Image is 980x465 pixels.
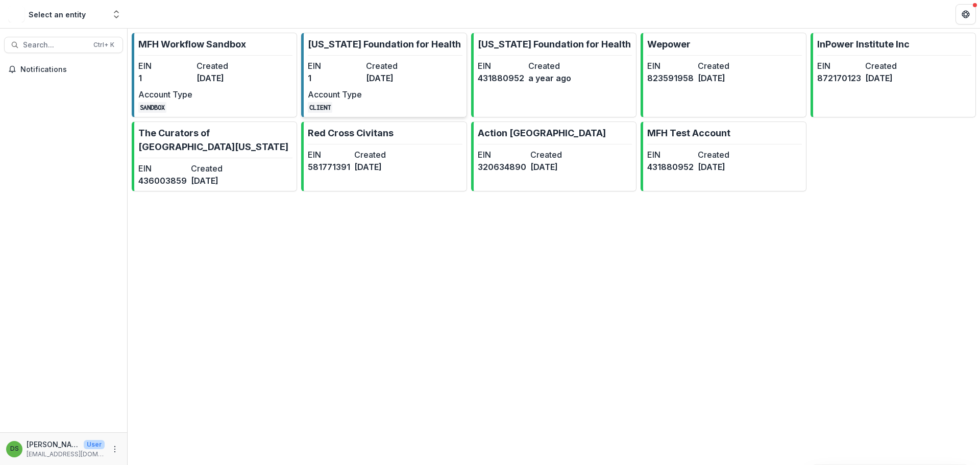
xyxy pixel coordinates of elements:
dt: Created [865,60,909,72]
p: MFH Workflow Sandbox [138,37,246,51]
dd: 431880952 [478,72,524,84]
dt: EIN [138,162,187,175]
div: Ctrl + K [91,39,116,51]
dd: 581771391 [308,161,350,173]
p: InPower Institute Inc [817,37,910,51]
dt: Account Type [138,88,192,101]
dd: 320634890 [478,161,526,173]
dt: EIN [478,60,524,72]
button: More [109,443,121,455]
span: Notifications [20,65,119,74]
p: [PERSON_NAME] [27,439,80,450]
p: The Curators of [GEOGRAPHIC_DATA][US_STATE] [138,126,292,154]
div: Select an entity [29,9,86,20]
button: Open entity switcher [109,4,124,25]
dd: [DATE] [698,161,744,173]
p: [US_STATE] Foundation for Health [308,37,461,51]
button: Get Help [955,4,976,25]
dd: 872170123 [817,72,861,84]
dd: [DATE] [366,72,420,84]
code: SANDBOX [138,102,166,113]
a: [US_STATE] Foundation for HealthEIN1Created[DATE]Account TypeCLIENT [301,33,467,117]
a: InPower Institute IncEIN872170123Created[DATE] [811,33,976,117]
a: Action [GEOGRAPHIC_DATA]EIN320634890Created[DATE] [471,121,636,191]
dt: EIN [478,149,526,161]
dd: [DATE] [354,161,397,173]
p: [US_STATE] Foundation for Health [478,37,631,51]
dd: [DATE] [191,175,239,187]
dd: 436003859 [138,175,187,187]
a: MFH Test AccountEIN431880952Created[DATE] [641,121,806,191]
dt: Created [528,60,575,72]
dt: EIN [647,149,694,161]
a: WepowerEIN823591958Created[DATE] [641,33,806,117]
dt: EIN [647,60,694,72]
dd: 823591958 [647,72,694,84]
dt: EIN [308,149,350,161]
img: Select an entity [8,6,24,22]
p: [EMAIL_ADDRESS][DOMAIN_NAME] [27,450,105,459]
dt: EIN [308,60,362,72]
dd: [DATE] [698,72,744,84]
dt: Account Type [308,88,362,101]
dd: [DATE] [865,72,909,84]
a: MFH Workflow SandboxEIN1Created[DATE]Account TypeSANDBOX [132,33,297,117]
dt: Created [354,149,397,161]
dt: EIN [817,60,861,72]
p: Action [GEOGRAPHIC_DATA] [478,126,606,140]
dt: Created [366,60,420,72]
dd: 431880952 [647,161,694,173]
span: Search... [23,41,87,50]
button: Search... [4,37,123,53]
dt: Created [698,60,744,72]
p: Red Cross Civitans [308,126,394,140]
a: The Curators of [GEOGRAPHIC_DATA][US_STATE]EIN436003859Created[DATE] [132,121,297,191]
p: MFH Test Account [647,126,730,140]
dd: 1 [138,72,192,84]
p: User [84,440,105,449]
code: CLIENT [308,102,332,113]
div: Deena Lauver Scotti [10,446,19,452]
dd: 1 [308,72,362,84]
button: Notifications [4,61,123,78]
dt: Created [530,149,579,161]
dt: Created [191,162,239,175]
a: [US_STATE] Foundation for HealthEIN431880952Createda year ago [471,33,636,117]
dd: [DATE] [530,161,579,173]
dd: a year ago [528,72,575,84]
a: Red Cross CivitansEIN581771391Created[DATE] [301,121,467,191]
dd: [DATE] [197,72,251,84]
dt: EIN [138,60,192,72]
dt: Created [698,149,744,161]
dt: Created [197,60,251,72]
p: Wepower [647,37,691,51]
